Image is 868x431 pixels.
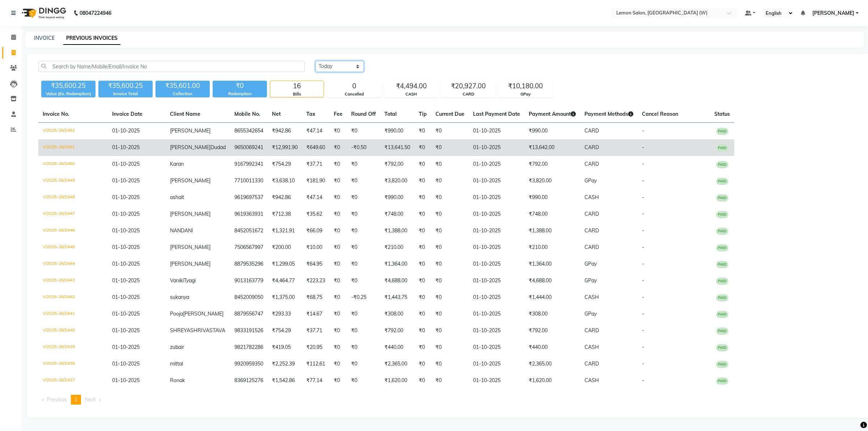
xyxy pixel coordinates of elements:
[329,339,347,356] td: ₹0
[347,289,380,306] td: -₹0.25
[112,111,142,117] span: Invoice Date
[329,123,347,140] td: ₹0
[524,123,580,140] td: ₹990.00
[38,372,108,389] td: V/2025-26/2437
[524,223,580,239] td: ₹1,388.00
[170,360,183,367] span: mittal
[431,156,469,173] td: ₹0
[230,289,268,306] td: 8452009050
[584,277,597,284] span: GPay
[329,272,347,289] td: ₹0
[584,211,599,217] span: CARD
[38,306,108,322] td: V/2025-26/2441
[716,228,728,235] span: PAID
[329,372,347,389] td: ₹0
[384,91,438,97] div: CASH
[469,223,524,239] td: 01-10-2025
[524,239,580,256] td: ₹210.00
[302,306,329,322] td: ₹14.67
[716,311,728,318] span: PAID
[347,239,380,256] td: ₹0
[642,111,678,117] span: Cancel Reason
[268,322,302,339] td: ₹754.29
[234,111,260,117] span: Mobile No.
[170,244,210,250] span: [PERSON_NAME]
[38,256,108,272] td: V/2025-26/2444
[170,211,210,217] span: [PERSON_NAME]
[302,139,329,156] td: ₹649.60
[230,256,268,272] td: 8879535296
[170,277,184,284] span: Vaniki
[112,127,140,134] span: 01-10-2025
[414,306,431,322] td: ₹0
[431,239,469,256] td: ₹0
[524,272,580,289] td: ₹4,688.00
[347,223,380,239] td: ₹0
[714,111,730,117] span: Status
[230,189,268,206] td: 9619697537
[329,139,347,156] td: ₹0
[38,322,108,339] td: V/2025-26/2440
[642,310,644,317] span: -
[414,289,431,306] td: ₹0
[80,3,111,23] b: 08047224946
[380,339,414,356] td: ₹440.00
[156,91,210,97] div: Collection
[268,189,302,206] td: ₹942.86
[431,306,469,322] td: ₹0
[524,139,580,156] td: ₹13,642.00
[329,289,347,306] td: ₹0
[38,356,108,372] td: V/2025-26/2438
[329,156,347,173] td: ₹0
[524,206,580,223] td: ₹748.00
[469,339,524,356] td: 01-10-2025
[380,256,414,272] td: ₹1,364.00
[112,177,140,184] span: 01-10-2025
[524,306,580,322] td: ₹308.00
[347,272,380,289] td: ₹0
[414,173,431,189] td: ₹0
[170,194,184,200] span: ashait
[347,123,380,140] td: ₹0
[268,272,302,289] td: ₹4,464.77
[230,173,268,189] td: 7710011330
[170,144,210,151] span: [PERSON_NAME]
[642,127,644,134] span: -
[329,239,347,256] td: ₹0
[812,9,854,17] span: [PERSON_NAME]
[716,178,728,185] span: PAID
[716,344,728,351] span: PAID
[524,173,580,189] td: ₹3,820.00
[302,189,329,206] td: ₹47.14
[184,277,196,284] span: Tyagi
[213,91,267,97] div: Redemption
[380,239,414,256] td: ₹210.00
[380,156,414,173] td: ₹792.00
[38,123,108,140] td: V/2025-26/2452
[112,194,140,200] span: 01-10-2025
[302,256,329,272] td: ₹64.95
[347,356,380,372] td: ₹0
[584,161,599,167] span: CARD
[347,372,380,389] td: ₹0
[584,244,599,250] span: CARD
[380,322,414,339] td: ₹792.00
[302,156,329,173] td: ₹37.71
[431,189,469,206] td: ₹0
[469,306,524,322] td: 01-10-2025
[642,360,644,367] span: -
[469,139,524,156] td: 01-10-2025
[435,111,464,117] span: Current Due
[469,173,524,189] td: 01-10-2025
[469,156,524,173] td: 01-10-2025
[347,306,380,322] td: ₹0
[112,211,140,217] span: 01-10-2025
[431,372,469,389] td: ₹0
[268,239,302,256] td: ₹200.00
[230,156,268,173] td: 9167992341
[431,322,469,339] td: ₹0
[268,156,302,173] td: ₹754.29
[329,189,347,206] td: ₹0
[41,81,95,91] div: ₹35,600.25
[268,173,302,189] td: ₹3,638.10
